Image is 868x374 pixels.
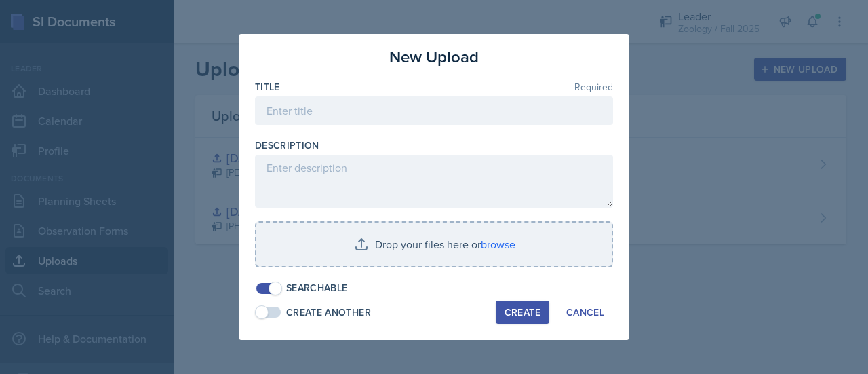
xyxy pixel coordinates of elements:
[255,80,280,94] label: Title
[505,307,540,318] div: Create
[286,305,371,320] div: Create Another
[574,82,613,92] span: Required
[255,96,613,125] input: Enter title
[566,307,604,318] div: Cancel
[286,281,348,295] div: Searchable
[255,138,319,152] label: Description
[557,301,613,324] button: Cancel
[389,45,479,69] h3: New Upload
[496,301,549,324] button: Create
